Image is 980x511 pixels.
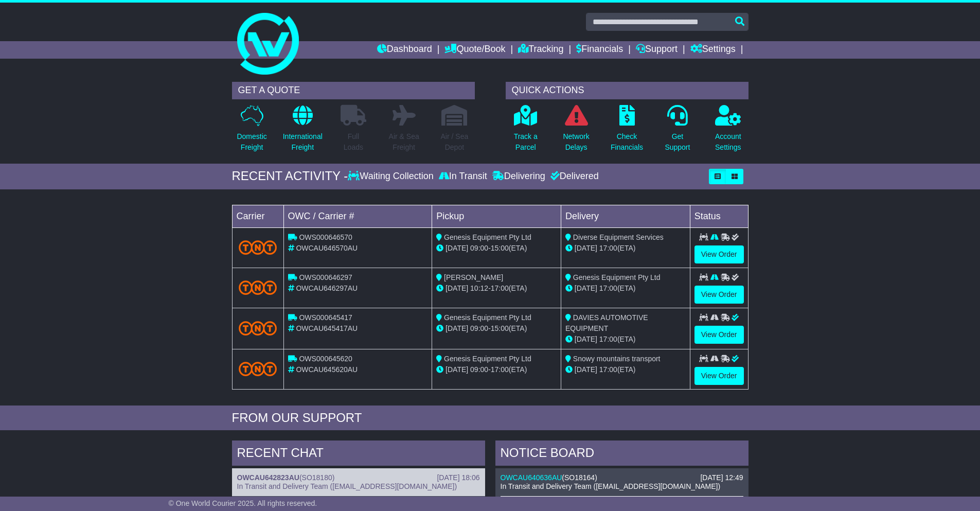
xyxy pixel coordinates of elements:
span: OWCAU646570AU [296,244,358,252]
div: - (ETA) [436,243,557,254]
a: View Order [694,245,744,263]
a: View Order [694,286,744,304]
span: Genesis Equipment Pty Ltd [444,233,531,241]
span: Diverse Equipment Services [573,233,664,241]
span: In Transit and Delivery Team ([EMAIL_ADDRESS][DOMAIN_NAME]) [237,482,457,490]
p: International Freight [283,131,323,153]
div: Waiting Collection [348,171,436,182]
span: SO18164 [564,473,595,482]
span: 10:12 [470,284,488,292]
div: [DATE] 18:06 [437,473,479,482]
div: - (ETA) [436,364,557,375]
div: [DATE] 12:49 [700,473,743,482]
span: OWCAU645417AU [296,324,358,332]
span: [DATE] [575,284,597,292]
a: Financials [576,41,623,59]
div: ( ) [501,473,743,482]
div: In Transit [436,171,490,182]
span: 15:00 [491,244,509,252]
div: QUICK ACTIONS [506,82,749,99]
span: OWCAU646297AU [296,284,358,292]
span: [DATE] [575,244,597,252]
span: In Transit and Delivery Team ([EMAIL_ADDRESS][DOMAIN_NAME]) [501,482,721,490]
p: Account Settings [715,131,741,153]
p: Air / Sea Depot [441,131,469,153]
a: View Order [694,367,744,385]
span: [DATE] [446,284,468,292]
td: Status [690,205,748,227]
span: 17:00 [491,284,509,292]
td: Pickup [432,205,561,227]
a: AccountSettings [715,104,742,158]
a: InternationalFreight [282,104,323,158]
span: OWS000646570 [299,233,352,241]
span: Snowy mountains transport [573,355,661,363]
span: OWS000645620 [299,355,352,363]
td: Carrier [232,205,283,227]
div: ( ) [237,473,480,482]
div: RECENT CHAT [232,440,485,468]
div: NOTICE BOARD [495,440,749,468]
div: (ETA) [565,243,686,254]
span: Genesis Equipment Pty Ltd [444,313,531,322]
div: (ETA) [565,283,686,294]
div: FROM OUR SUPPORT [232,411,749,426]
a: Track aParcel [513,104,538,158]
a: OWCAU640636AU [501,473,562,482]
p: Get Support [665,131,690,153]
a: NetworkDelays [562,104,590,158]
div: Delivering [490,171,548,182]
span: 09:00 [470,324,488,332]
a: OWCAU642823AU [237,473,299,482]
div: (ETA) [565,334,686,345]
span: OWS000645417 [299,313,352,322]
span: OWCAU645620AU [296,365,358,374]
div: RECENT ACTIVITY - [232,169,348,184]
div: GET A QUOTE [232,82,475,99]
div: - (ETA) [436,283,557,294]
img: TNT_Domestic.png [239,362,277,376]
span: 17:00 [599,335,617,343]
span: 17:00 [491,365,509,374]
span: 17:00 [599,244,617,252]
a: View Order [694,326,744,344]
span: 15:00 [491,324,509,332]
span: 17:00 [599,284,617,292]
img: TNT_Domestic.png [239,280,277,294]
span: [DATE] [575,335,597,343]
td: OWC / Carrier # [283,205,432,227]
a: Dashboard [377,41,432,59]
span: © One World Courier 2025. All rights reserved. [169,499,317,507]
img: TNT_Domestic.png [239,321,277,335]
div: (ETA) [565,364,686,375]
p: Network Delays [563,131,589,153]
span: [DATE] [446,324,468,332]
p: Domestic Freight [237,131,266,153]
span: [PERSON_NAME] [444,273,503,281]
span: [DATE] [575,365,597,374]
a: GetSupport [664,104,690,158]
span: SO18180 [302,473,332,482]
a: Support [636,41,678,59]
a: Settings [690,41,736,59]
p: Air & Sea Freight [389,131,419,153]
p: Full Loads [341,131,366,153]
p: Check Financials [611,131,643,153]
a: Quote/Book [444,41,505,59]
a: CheckFinancials [610,104,644,158]
span: Genesis Equipment Pty Ltd [444,355,531,363]
span: [DATE] [446,244,468,252]
span: OWS000646297 [299,273,352,281]
img: TNT_Domestic.png [239,240,277,254]
span: DAVIES AUTOMOTIVE EQUIPMENT [565,313,648,332]
td: Delivery [561,205,690,227]
span: Genesis Equipment Pty Ltd [573,273,661,281]
span: 09:00 [470,365,488,374]
div: - (ETA) [436,323,557,334]
p: Track a Parcel [514,131,538,153]
span: 09:00 [470,244,488,252]
a: DomesticFreight [236,104,267,158]
span: [DATE] [446,365,468,374]
a: Tracking [518,41,563,59]
div: Delivered [548,171,599,182]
